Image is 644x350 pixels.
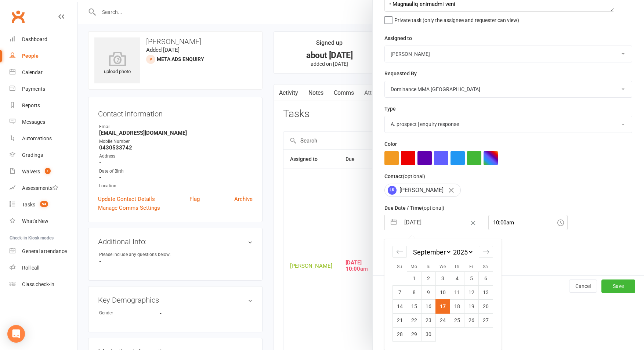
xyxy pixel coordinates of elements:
[10,130,77,147] a: Automations
[421,285,435,299] td: Tuesday, September 9, 2025
[22,36,47,42] div: Dashboard
[22,152,43,158] div: Gradings
[426,264,431,269] small: Tu
[22,86,45,92] div: Payments
[483,264,488,269] small: Sa
[464,285,478,299] td: Friday, September 12, 2025
[384,140,397,148] label: Color
[40,201,48,207] span: 54
[7,325,25,343] div: Open Intercom Messenger
[22,202,35,208] div: Tasks
[10,276,77,293] a: Class kiosk mode
[478,299,493,313] td: Saturday, September 20, 2025
[10,81,77,97] a: Payments
[392,299,407,313] td: Sunday, September 14, 2025
[464,299,478,313] td: Friday, September 19, 2025
[10,180,77,196] a: Assessments
[10,48,77,64] a: People
[10,163,77,180] a: Waivers 1
[10,243,77,260] a: General attendance kiosk mode
[397,264,402,269] small: Su
[569,279,597,293] button: Cancel
[464,313,478,327] td: Friday, September 26, 2025
[384,105,396,113] label: Type
[450,313,464,327] td: Thursday, September 25, 2025
[384,237,427,245] label: Email preferences
[464,271,478,285] td: Friday, September 5, 2025
[392,285,407,299] td: Sunday, September 7, 2025
[421,327,435,341] td: Tuesday, September 30, 2025
[450,285,464,299] td: Thursday, September 11, 2025
[478,271,493,285] td: Saturday, September 6, 2025
[22,136,52,141] div: Automations
[9,7,27,26] a: Clubworx
[421,313,435,327] td: Tuesday, September 23, 2025
[10,260,77,276] a: Roll call
[384,239,501,350] div: Calendar
[435,313,450,327] td: Wednesday, September 24, 2025
[435,271,450,285] td: Wednesday, September 3, 2025
[422,205,444,211] small: (optional)
[10,31,77,48] a: Dashboard
[22,102,40,108] div: Reports
[450,271,464,285] td: Thursday, September 4, 2025
[435,285,450,299] td: Wednesday, September 10, 2025
[10,147,77,163] a: Gradings
[10,97,77,114] a: Reports
[421,271,435,285] td: Tuesday, September 2, 2025
[407,299,421,313] td: Monday, September 15, 2025
[388,186,397,195] span: LK
[10,196,77,213] a: Tasks 54
[478,313,493,327] td: Saturday, September 27, 2025
[22,69,43,75] div: Calendar
[22,119,45,125] div: Messages
[22,185,58,191] div: Assessments
[10,213,77,230] a: What's New
[22,218,48,224] div: What's New
[407,313,421,327] td: Monday, September 22, 2025
[384,34,412,42] label: Assigned to
[22,248,67,254] div: General attendance
[10,64,77,81] a: Calendar
[407,285,421,299] td: Monday, September 8, 2025
[601,279,635,293] button: Save
[10,114,77,130] a: Messages
[384,204,444,212] label: Due Date / Time
[469,264,473,269] small: Fr
[22,281,54,287] div: Class check-in
[384,184,461,197] div: [PERSON_NAME]
[403,173,425,179] small: (optional)
[421,299,435,313] td: Tuesday, September 16, 2025
[467,216,480,230] button: Clear Date
[407,271,421,285] td: Monday, September 1, 2025
[479,246,493,258] div: Move forward to switch to the next month.
[478,285,493,299] td: Saturday, September 13, 2025
[22,169,40,174] div: Waivers
[454,264,459,269] small: Th
[45,168,51,174] span: 1
[450,299,464,313] td: Thursday, September 18, 2025
[392,313,407,327] td: Sunday, September 21, 2025
[439,264,446,269] small: We
[407,327,421,341] td: Monday, September 29, 2025
[384,172,425,180] label: Contact
[22,53,39,59] div: People
[394,15,519,23] span: Private task (only the assignee and requester can view)
[392,246,407,258] div: Move backward to switch to the previous month.
[392,327,407,341] td: Sunday, September 28, 2025
[22,265,39,271] div: Roll call
[410,264,417,269] small: Mo
[384,69,417,77] label: Requested By
[435,299,450,313] td: Selected. Wednesday, September 17, 2025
